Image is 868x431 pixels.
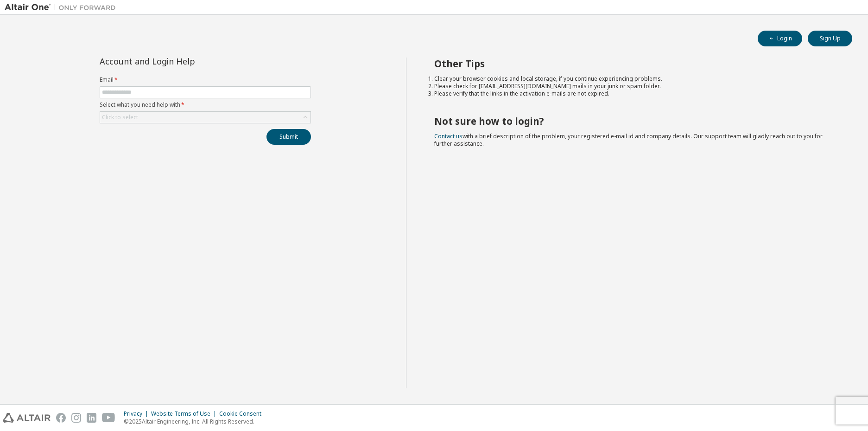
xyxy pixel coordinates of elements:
p: © 2025 Altair Engineering, Inc. All Rights Reserved. [124,418,267,425]
img: youtube.svg [102,413,115,423]
span: with a brief description of the problem, your registered e-mail id and company details. Our suppo... [434,132,823,148]
li: Clear your browser cookies and local storage, if you continue experiencing problems. [434,75,836,83]
img: Altair One [5,3,120,12]
button: Submit [266,129,311,145]
img: instagram.svg [71,413,81,423]
div: Cookie Consent [219,410,267,418]
img: altair_logo.svg [3,413,51,423]
img: linkedin.svg [87,413,96,423]
a: Contact us [434,132,463,140]
label: Email [100,76,311,84]
button: Sign Up [808,31,852,46]
label: Select what you need help with [100,101,311,109]
div: Click to select [100,112,310,123]
div: Click to select [102,114,138,121]
h2: Other Tips [434,58,836,70]
div: Account and Login Help [100,58,269,65]
div: Website Terms of Use [151,410,219,418]
img: facebook.svg [56,413,66,423]
li: Please check for [EMAIL_ADDRESS][DOMAIN_NAME] mails in your junk or spam folder. [434,83,836,90]
h2: Not sure how to login? [434,115,836,127]
button: Login [758,31,802,46]
div: Privacy [124,410,151,418]
li: Please verify that the links in the activation e-mails are not expired. [434,90,836,97]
